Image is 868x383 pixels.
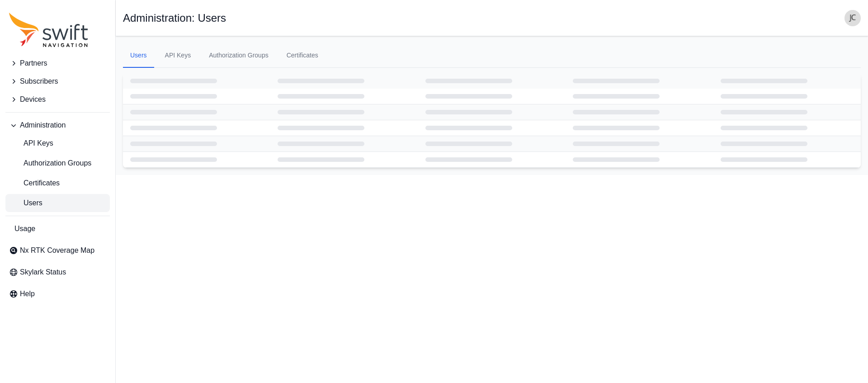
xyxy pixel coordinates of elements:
[5,116,110,134] button: Administration
[5,154,110,172] a: Authorization Groups
[20,288,35,299] span: Help
[279,43,325,68] a: Certificates
[20,267,66,278] span: Skylark Status
[5,174,110,192] a: Certificates
[9,158,91,169] span: Authorization Groups
[202,43,276,68] a: Authorization Groups
[5,241,110,260] a: Nx RTK Coverage Map
[5,72,110,90] button: Subscribers
[158,43,198,68] a: API Keys
[20,76,58,87] span: Subscribers
[9,198,42,208] span: Users
[20,120,66,131] span: Administration
[5,285,110,303] a: Help
[123,13,226,24] h1: Administration: Users
[5,194,110,212] a: Users
[20,94,46,105] span: Devices
[844,10,861,26] img: user photo
[5,134,110,152] a: API Keys
[5,54,110,72] button: Partners
[20,58,47,69] span: Partners
[5,90,110,109] button: Devices
[9,138,53,149] span: API Keys
[20,245,94,256] span: Nx RTK Coverage Map
[5,220,110,238] a: Usage
[9,178,60,189] span: Certificates
[5,263,110,281] a: Skylark Status
[123,43,154,68] a: Users
[14,223,35,234] span: Usage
